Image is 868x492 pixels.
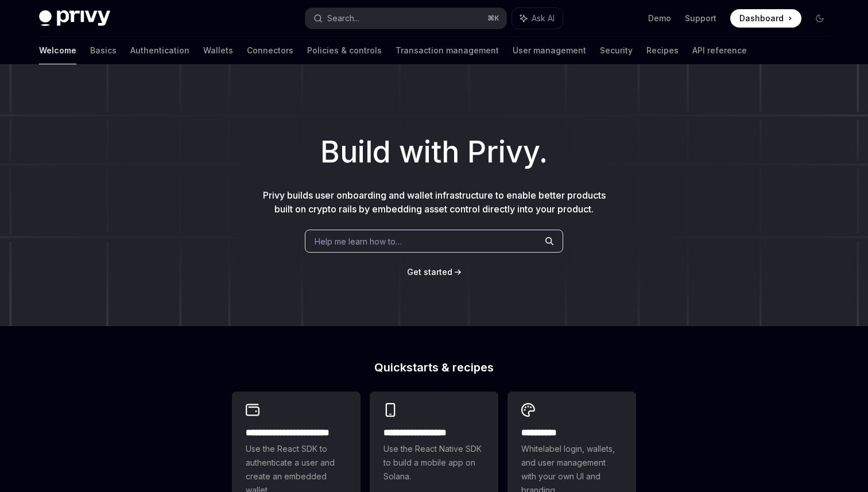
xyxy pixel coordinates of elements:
[811,9,829,28] button: Toggle dark mode
[263,189,606,215] span: Privy builds user onboarding and wallet infrastructure to enable better products built on crypto ...
[39,37,76,64] a: Welcome
[396,37,499,64] a: Transaction management
[383,442,485,483] span: Use the React Native SDK to build a mobile app on Solana.
[90,37,117,64] a: Basics
[203,37,233,64] a: Wallets
[315,235,402,247] span: Help me learn how to…
[512,8,563,29] button: Ask AI
[407,266,452,278] a: Get started
[648,13,671,24] a: Demo
[685,13,716,24] a: Support
[305,8,506,29] button: Search...⌘K
[739,13,784,24] span: Dashboard
[487,14,499,23] span: ⌘ K
[247,37,293,64] a: Connectors
[327,11,359,25] div: Search...
[18,130,850,175] h1: Build with Privy.
[692,37,747,64] a: API reference
[600,37,633,64] a: Security
[513,37,586,64] a: User management
[307,37,382,64] a: Policies & controls
[39,10,110,26] img: dark logo
[730,9,801,28] a: Dashboard
[407,267,452,277] span: Get started
[232,362,636,373] h2: Quickstarts & recipes
[646,37,679,64] a: Recipes
[130,37,189,64] a: Authentication
[532,13,555,24] span: Ask AI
